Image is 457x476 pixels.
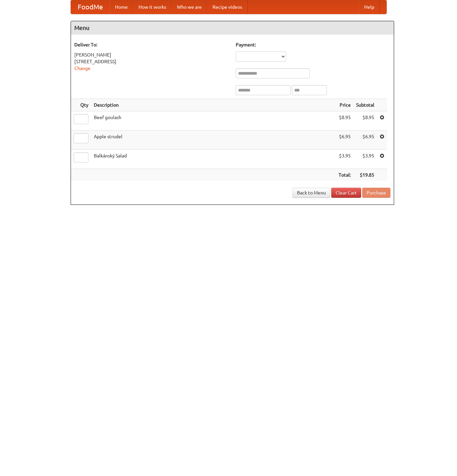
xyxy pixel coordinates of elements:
[353,111,377,131] td: $8.95
[336,169,353,181] th: Total:
[293,188,330,198] a: Back to Menu
[71,21,394,35] h4: Menu
[336,150,353,169] td: $3.95
[74,41,229,48] h5: Deliver To:
[172,0,207,14] a: Who we are
[353,99,377,111] th: Subtotal
[353,131,377,150] td: $6.95
[91,150,336,169] td: Balkánský Salad
[71,99,91,111] th: Qty
[353,169,377,181] th: $19.85
[74,51,229,58] div: [PERSON_NAME]
[74,58,229,65] div: [STREET_ADDRESS]
[336,131,353,150] td: $6.95
[353,150,377,169] td: $3.95
[71,0,110,14] a: FoodMe
[91,131,336,150] td: Apple strudel
[359,0,380,14] a: Help
[331,188,361,198] a: Clear Cart
[74,66,90,71] a: Change
[336,99,353,111] th: Price
[336,111,353,131] td: $8.95
[133,0,172,14] a: How it works
[91,111,336,131] td: Beef goulash
[207,0,247,14] a: Recipe videos
[236,41,390,48] h5: Payment:
[362,188,390,198] button: Purchase
[110,0,133,14] a: Home
[91,99,336,111] th: Description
